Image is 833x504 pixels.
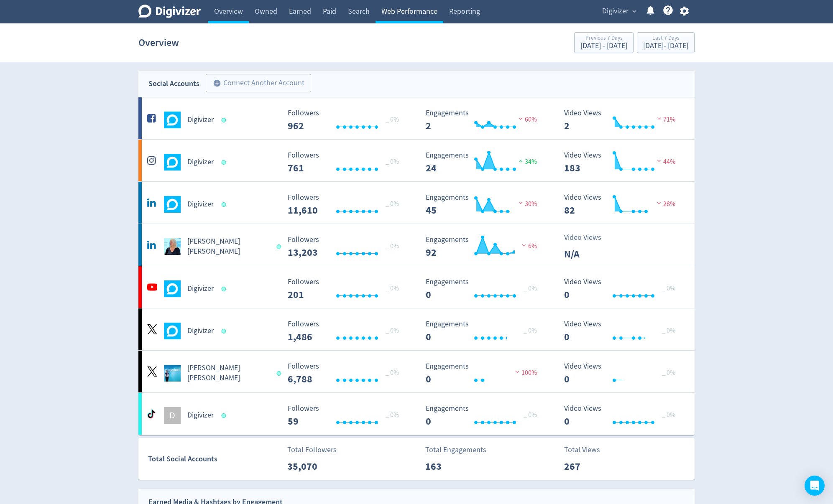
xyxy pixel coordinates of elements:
[564,247,612,262] p: N/A
[284,362,409,384] svg: Followers ---
[520,242,537,250] span: 6%
[222,160,229,165] span: Data last synced: 30 Sep 2025, 5:01am (AEST)
[386,326,399,335] span: _ 0%
[164,323,181,339] img: Digivizer undefined
[513,369,537,377] span: 100%
[524,284,537,293] span: _ 0%
[662,326,675,335] span: _ 0%
[386,242,399,250] span: _ 0%
[213,79,221,87] span: add_circle
[560,405,685,427] svg: Video Views 0
[560,320,685,342] svg: Video Views 0
[222,118,229,122] span: Data last synced: 30 Sep 2025, 5:01am (AEST)
[655,200,675,208] span: 28%
[164,112,181,128] img: Digivizer undefined
[138,140,695,181] a: Digivizer undefinedDigivizer Followers --- _ 0% Followers 761 Engagements 24 Engagements 24 34% V...
[662,411,675,419] span: _ 0%
[138,182,695,224] a: Digivizer undefinedDigivizer Followers --- _ 0% Followers 11,610 Engagements 45 Engagements 45 30...
[222,287,229,291] span: Data last synced: 29 Sep 2025, 11:02pm (AEST)
[516,158,525,164] img: positive-performance.svg
[287,459,335,474] p: 35,070
[655,158,663,164] img: negative-performance.svg
[187,363,269,383] h5: [PERSON_NAME] [PERSON_NAME]
[599,5,639,18] button: Digivizer
[564,459,612,474] p: 267
[637,32,695,53] button: Last 7 Days[DATE]- [DATE]
[164,365,181,382] img: Emma Lo Russo undefined
[516,200,537,208] span: 30%
[580,35,627,42] div: Previous 7 Days
[287,444,337,456] p: Total Followers
[148,453,281,465] div: Total Social Accounts
[386,115,399,124] span: _ 0%
[655,115,663,122] img: negative-performance.svg
[284,193,409,216] svg: Followers ---
[560,193,685,216] svg: Video Views 82
[422,362,547,384] svg: Engagements 0
[138,224,695,266] a: Emma Lo Russo undefined[PERSON_NAME] [PERSON_NAME] Followers --- _ 0% Followers 13,203 Engagement...
[284,278,409,300] svg: Followers ---
[138,351,695,392] a: Emma Lo Russo undefined[PERSON_NAME] [PERSON_NAME] Followers --- _ 0% Followers 6,788 Engagements...
[284,236,409,258] svg: Followers ---
[662,284,675,293] span: _ 0%
[524,326,537,335] span: _ 0%
[284,151,409,173] svg: Followers ---
[276,371,284,376] span: Data last synced: 29 Sep 2025, 4:02pm (AEST)
[602,5,629,18] span: Digivizer
[516,115,525,122] img: negative-performance.svg
[560,278,685,300] svg: Video Views 0
[513,369,521,375] img: negative-performance.svg
[422,320,547,342] svg: Engagements 0
[516,200,525,206] img: negative-performance.svg
[138,29,179,56] h1: Overview
[148,78,199,90] div: Social Accounts
[386,200,399,208] span: _ 0%
[805,476,825,496] div: Open Intercom Messenger
[164,196,181,213] img: Digivizer undefined
[199,75,311,92] a: Connect Another Account
[516,115,537,124] span: 60%
[187,326,214,336] h5: Digivizer
[284,109,409,131] svg: Followers ---
[222,202,229,207] span: Data last synced: 30 Sep 2025, 5:01am (AEST)
[386,284,399,293] span: _ 0%
[520,242,528,248] img: negative-performance.svg
[422,193,547,216] svg: Engagements 45
[560,109,685,131] svg: Video Views 2
[138,393,695,435] a: DDigivizer Followers --- _ 0% Followers 59 Engagements 0 Engagements 0 _ 0% Video Views 0 Video V...
[222,413,229,418] span: Data last synced: 30 Sep 2025, 4:01am (AEST)
[422,236,547,258] svg: Engagements 92
[187,284,214,294] h5: Digivizer
[284,405,409,427] svg: Followers ---
[631,8,638,15] span: expand_more
[516,158,537,166] span: 34%
[422,151,547,173] svg: Engagements 24
[187,237,269,257] h5: [PERSON_NAME] [PERSON_NAME]
[164,280,181,297] img: Digivizer undefined
[187,199,214,209] h5: Digivizer
[655,158,675,166] span: 44%
[655,200,663,206] img: negative-performance.svg
[138,308,695,350] a: Digivizer undefinedDigivizer Followers --- _ 0% Followers 1,486 Engagements 0 Engagements 0 _ 0% ...
[422,405,547,427] svg: Engagements 0
[524,411,537,419] span: _ 0%
[138,97,695,139] a: Digivizer undefinedDigivizer Followers --- _ 0% Followers 962 Engagements 2 Engagements 2 60% Vid...
[276,244,284,249] span: Data last synced: 29 Sep 2025, 10:01pm (AEST)
[164,407,181,424] div: D
[164,154,181,171] img: Digivizer undefined
[560,151,685,173] svg: Video Views 183
[422,278,547,300] svg: Engagements 0
[187,410,214,420] h5: Digivizer
[580,42,627,50] div: [DATE] - [DATE]
[386,369,399,377] span: _ 0%
[187,115,214,125] h5: Digivizer
[560,362,685,384] svg: Video Views 0
[425,444,486,456] p: Total Engagements
[222,329,229,333] span: Data last synced: 29 Sep 2025, 11:02pm (AEST)
[422,109,547,131] svg: Engagements 2
[138,266,695,308] a: Digivizer undefinedDigivizer Followers --- _ 0% Followers 201 Engagements 0 Engagements 0 _ 0% Vi...
[643,35,688,42] div: Last 7 Days
[164,238,181,255] img: Emma Lo Russo undefined
[206,74,311,92] button: Connect Another Account
[564,444,612,456] p: Total Views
